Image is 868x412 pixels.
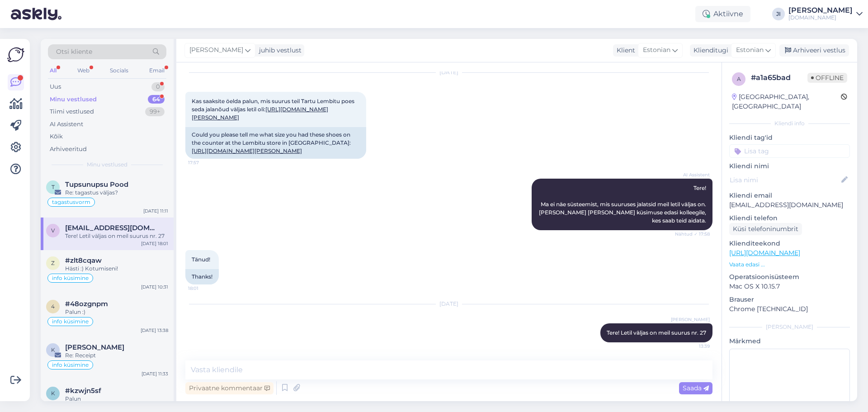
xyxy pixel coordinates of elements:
[255,46,302,55] div: juhib vestlust
[729,282,850,291] p: Mac OS X 10.15.7
[539,185,708,224] span: Tere! Ma ei näe süsteemist, mis suuruses jalatsid meil letil väljas on. [PERSON_NAME] [PERSON_NAM...
[737,76,741,82] span: a
[729,133,850,142] p: Kliendi tag'id
[108,65,130,76] div: Socials
[51,260,55,266] span: z
[192,256,210,263] span: Tänud!
[729,200,850,210] p: [EMAIL_ADDRESS][DOMAIN_NAME]
[607,329,706,336] span: Tere! Letil väljas on meil suurus nr. 27
[65,180,128,189] span: Tupsunupsu Pood
[729,249,800,257] a: [URL][DOMAIN_NAME]
[185,300,712,308] div: [DATE]
[143,208,168,214] div: [DATE] 11:11
[676,343,710,350] span: 13:39
[141,327,168,334] div: [DATE] 13:38
[147,65,166,76] div: Email
[142,370,168,377] div: [DATE] 11:33
[729,191,850,200] p: Kliendi email
[65,265,168,273] div: Hästi :) Kotumiseni!
[141,284,168,290] div: [DATE] 10:31
[189,45,243,55] span: [PERSON_NAME]
[65,232,168,240] div: Tere! Letil väljas on meil suurus nr. 27
[50,145,87,154] div: Arhiveeritud
[676,171,710,178] span: AI Assistent
[50,82,61,91] div: Uus
[51,346,55,353] span: K
[730,175,840,185] input: Lisa nimi
[65,300,108,308] span: #48ozgnpm
[772,8,785,20] div: JI
[141,240,168,247] div: [DATE] 18:01
[50,107,94,116] div: Tiimi vestlused
[51,227,55,234] span: v
[65,224,159,232] span: veberit@gmail.com
[736,45,764,55] span: Estonian
[7,46,24,63] img: Askly Logo
[729,161,850,171] p: Kliendi nimi
[52,362,89,368] span: info küsimine
[675,231,710,237] span: Nähtud ✓ 17:58
[690,46,728,55] div: Klienditugi
[613,46,635,55] div: Klient
[51,390,55,397] span: k
[751,72,807,83] div: # a1a65bad
[192,147,302,154] a: [URL][DOMAIN_NAME][PERSON_NAME]
[729,223,802,235] div: Küsi telefoninumbrit
[788,7,853,14] div: [PERSON_NAME]
[50,132,63,141] div: Kõik
[729,213,850,223] p: Kliendi telefon
[56,47,92,57] span: Otsi kliente
[729,260,850,269] p: Vaata edasi ...
[788,14,853,21] div: [DOMAIN_NAME]
[185,68,712,76] div: [DATE]
[185,269,219,284] div: Thanks!
[145,107,165,116] div: 99+
[65,256,102,265] span: #zlt8cqaw
[52,184,55,190] span: T
[75,65,91,76] div: Web
[185,127,366,159] div: Could you please tell me what size you had these shoes on the counter at the Lembitu store in [GE...
[729,272,850,282] p: Operatsioonisüsteem
[151,82,165,91] div: 0
[65,395,168,403] div: Palun
[729,323,850,331] div: [PERSON_NAME]
[48,65,58,76] div: All
[65,387,101,395] span: #kzwjn5sf
[50,95,97,104] div: Minu vestlused
[643,45,670,55] span: Estonian
[188,285,222,292] span: 18:01
[192,98,356,121] span: Kas saaksite öelda palun, mis suurus teil Tartu Lembitu poes seda jalanõud väljas letil oli:
[729,295,850,304] p: Brauser
[185,382,274,394] div: Privaatne kommentaar
[732,92,841,111] div: [GEOGRAPHIC_DATA], [GEOGRAPHIC_DATA]
[52,199,90,205] span: tagastusvorm
[188,159,222,166] span: 17:57
[671,316,710,323] span: [PERSON_NAME]
[52,275,89,281] span: info küsimine
[788,7,863,21] a: [PERSON_NAME][DOMAIN_NAME]
[683,384,709,392] span: Saada
[52,319,89,324] span: info küsimine
[729,144,850,158] input: Lisa tag
[729,239,850,248] p: Klienditeekond
[729,304,850,314] p: Chrome [TECHNICAL_ID]
[729,119,850,128] div: Kliendi info
[51,303,55,310] span: 4
[65,308,168,316] div: Palun :)
[87,161,127,169] span: Minu vestlused
[148,95,165,104] div: 64
[779,44,849,57] div: Arhiveeri vestlus
[729,336,850,346] p: Märkmed
[65,189,168,197] div: Re: tagastus väljas?
[695,6,750,22] div: Aktiivne
[807,73,847,83] span: Offline
[65,343,124,351] span: Kadi Kuus
[50,120,83,129] div: AI Assistent
[65,351,168,360] div: Re: Receipt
